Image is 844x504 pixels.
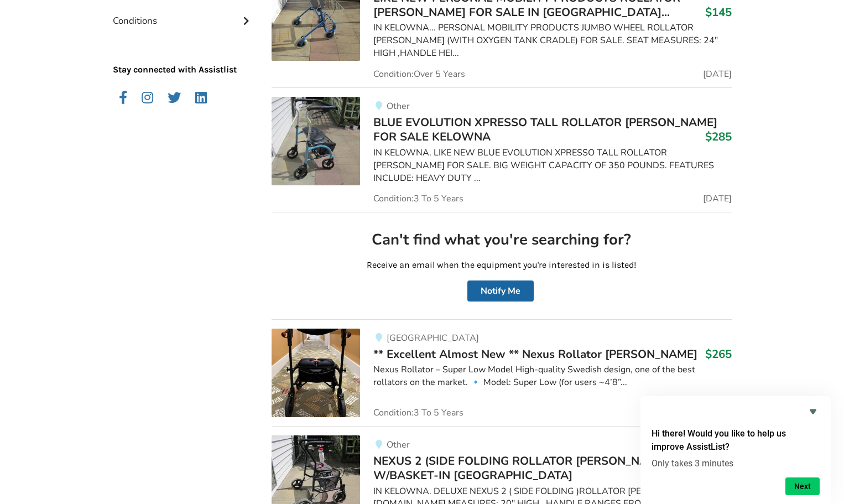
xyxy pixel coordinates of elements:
button: Notify Me [467,280,534,302]
span: Other [387,100,410,112]
span: Condition: 3 To 5 Years [373,408,463,417]
span: [GEOGRAPHIC_DATA] [387,332,479,344]
span: [DATE] [703,70,732,79]
div: Hi there! Would you like to help us improve AssistList? [652,405,820,495]
span: Condition: 3 To 5 Years [373,194,463,203]
img: mobility-** excellent almost new ** nexus rollator walker [272,329,360,417]
button: Hide survey [806,405,820,418]
div: Nexus Rollator – Super Low Model High-quality Swedish design, one of the best rollators on the ma... [373,363,731,389]
span: NEXUS 2 (SIDE FOLDING ROLLATOR [PERSON_NAME] W/BASKET-IN [GEOGRAPHIC_DATA] [373,453,668,483]
p: Stay connected with Assistlist [113,33,254,76]
div: IN KELOWNA. LIKE NEW BLUE EVOLUTION XPRESSO TALL ROLLATOR [PERSON_NAME] FOR SALE. BIG WEIGHT CAPA... [373,147,731,185]
img: mobility-blue evolution xpresso tall rollator walker for sale kelowna [272,97,360,185]
span: Condition: Over 5 Years [373,70,465,79]
span: ** Excellent Almost New ** Nexus Rollator [PERSON_NAME] [373,346,697,362]
p: Receive an email when the equipment you're interested in is listed! [280,259,722,272]
button: Next question [785,477,820,495]
h2: Hi there! Would you like to help us improve AssistList? [652,427,820,454]
h2: Can't find what you're searching for? [280,230,722,250]
span: Other [387,439,410,451]
h3: $285 [705,129,732,144]
a: mobility-** excellent almost new ** nexus rollator walker[GEOGRAPHIC_DATA]** Excellent Almost New... [272,319,731,426]
span: BLUE EVOLUTION XPRESSO TALL ROLLATOR [PERSON_NAME] FOR SALE KELOWNA [373,115,717,144]
p: Only takes 3 minutes [652,458,820,469]
div: IN KELOWNA... PERSONAL MOBILITY PRODUCTS JUMBO WHEEL ROLLATOR [PERSON_NAME] (WITH OXYGEN TANK CRA... [373,22,731,60]
h3: $145 [705,5,732,19]
span: [DATE] [703,194,732,203]
a: mobility-blue evolution xpresso tall rollator walker for sale kelownaOtherBLUE EVOLUTION XPRESSO ... [272,87,731,212]
h3: $265 [705,347,732,361]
